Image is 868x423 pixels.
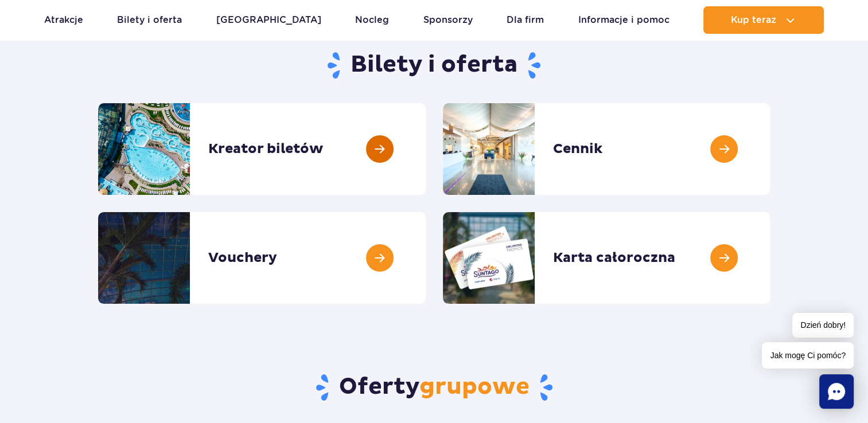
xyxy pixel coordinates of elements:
button: Kup teraz [703,6,824,34]
div: Chat [819,374,854,409]
a: Nocleg [355,6,389,34]
h2: Oferty [98,373,770,402]
span: Dzień dobry! [792,313,854,338]
a: [GEOGRAPHIC_DATA] [216,6,321,34]
a: Dla firm [507,6,544,34]
span: Jak mogę Ci pomóc? [762,342,854,369]
a: Atrakcje [44,6,83,34]
span: grupowe [419,373,530,401]
span: Kup teraz [731,15,776,25]
h1: Bilety i oferta [98,50,770,80]
a: Bilety i oferta [117,6,182,34]
a: Sponsorzy [423,6,473,34]
a: Informacje i pomoc [578,6,670,34]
